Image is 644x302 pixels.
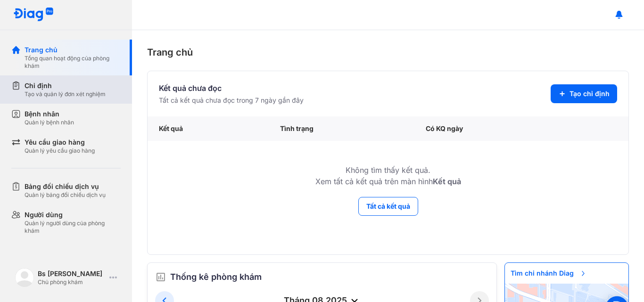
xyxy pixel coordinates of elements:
[25,109,74,119] div: Bệnh nhân
[170,270,262,284] span: Thống kê phòng khám
[414,116,570,141] div: Có KQ ngày
[25,147,95,155] div: Quản lý yêu cầu giao hàng
[147,45,629,59] div: Trang chủ
[25,55,121,70] div: Tổng quan hoạt động của phòng khám
[570,89,610,98] span: Tạo chỉ định
[38,269,106,278] div: Bs [PERSON_NAME]
[25,45,121,55] div: Trang chủ
[269,116,414,141] div: Tình trạng
[148,141,628,196] td: Không tìm thấy kết quả. Xem tất cả kết quả trên màn hình
[25,210,121,220] div: Người dùng
[551,84,617,103] button: Tạo chỉ định
[148,116,269,141] div: Kết quả
[25,138,95,147] div: Yêu cầu giao hàng
[38,278,106,286] div: Chủ phòng khám
[25,182,106,191] div: Bảng đối chiếu dịch vụ
[13,8,54,22] img: logo
[358,197,418,216] button: Tất cả kết quả
[25,90,106,98] div: Tạo và quản lý đơn xét nghiệm
[159,96,304,105] div: Tất cả kết quả chưa đọc trong 7 ngày gần đây
[155,271,166,283] img: order.5a6da16c.svg
[433,177,461,186] b: Kết quả
[159,82,304,94] div: Kết quả chưa đọc
[25,220,121,235] div: Quản lý người dùng của phòng khám
[15,268,34,287] img: logo
[505,263,593,284] span: Tìm chi nhánh Diag
[25,119,74,126] div: Quản lý bệnh nhân
[25,191,106,199] div: Quản lý bảng đối chiếu dịch vụ
[25,81,106,90] div: Chỉ định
